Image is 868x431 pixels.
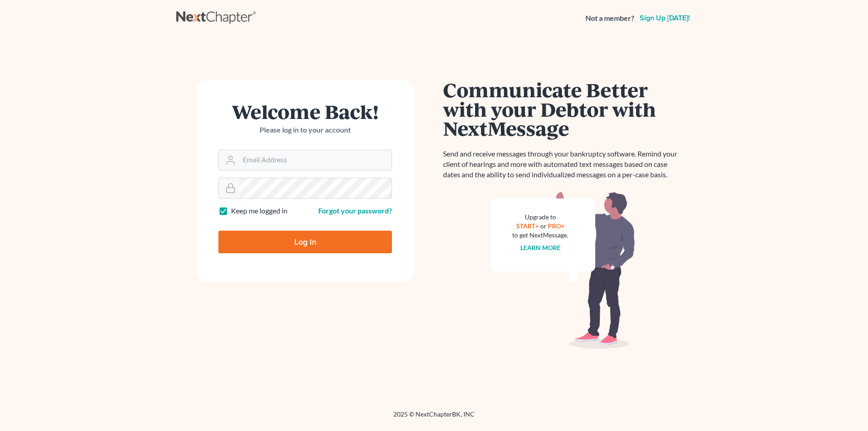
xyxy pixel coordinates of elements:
[218,231,392,253] input: Log In
[491,191,635,349] img: nextmessage_bg-59042aed3d76b12b5cd301f8e5b87938c9018125f34e5fa2b7a6b67550977c72.svg
[520,244,561,251] a: Learn more
[585,13,634,24] strong: Not a member?
[443,80,683,138] h1: Communicate Better with your Debtor with NextMessage
[218,102,392,121] h1: Welcome Back!
[540,222,547,230] span: or
[231,206,288,216] label: Keep me logged in
[638,14,692,22] a: Sign up [DATE]!
[548,222,565,230] a: PRO+
[176,410,692,426] div: 2025 © NextChapterBK, INC
[239,150,392,170] input: Email Address
[443,149,683,180] p: Send and receive messages through your bankruptcy software. Remind your client of hearings and mo...
[512,231,568,240] div: to get NextMessage.
[512,213,568,222] div: Upgrade to
[516,222,539,230] a: START+
[218,125,392,135] p: Please log in to your account
[318,206,392,215] a: Forgot your password?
